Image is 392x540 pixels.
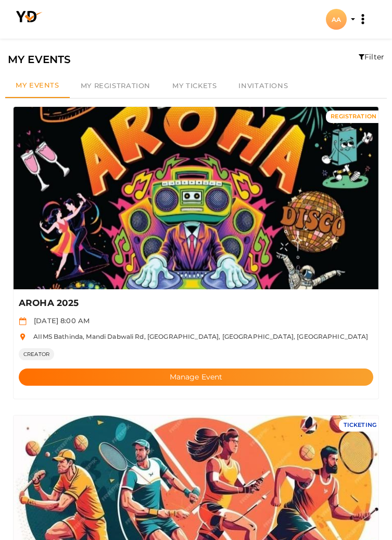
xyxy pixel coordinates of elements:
span: TICKETING [344,421,376,428]
span: My Events [16,81,59,89]
a: My Registration [70,74,161,98]
profile-pic: AA [326,16,347,23]
span: [DATE] 8:00 AM [29,316,90,325]
img: calendar.svg [19,317,27,325]
a: My Tickets [161,74,227,98]
div: Filter [359,52,384,62]
a: Invitations [227,74,299,98]
button: AA [323,8,350,30]
span: My Tickets [172,81,217,90]
span: My Registration [81,81,150,90]
span: AIIMS Bathinda, Mandi Dabwali Rd, [GEOGRAPHIC_DATA], [GEOGRAPHIC_DATA], [GEOGRAPHIC_DATA] [28,333,368,340]
div: MY EVENTS [8,52,384,67]
span: REGISTRATION [331,113,376,120]
p: AROHA 2025 [19,297,366,310]
img: OCVYJIYP_normal.jpeg [14,107,378,290]
a: My Events [5,74,70,99]
img: location.svg [19,333,27,341]
span: CREATOR [19,348,54,360]
span: Invitations [238,81,288,90]
div: AA [326,9,347,30]
button: Manage Event [19,369,373,386]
